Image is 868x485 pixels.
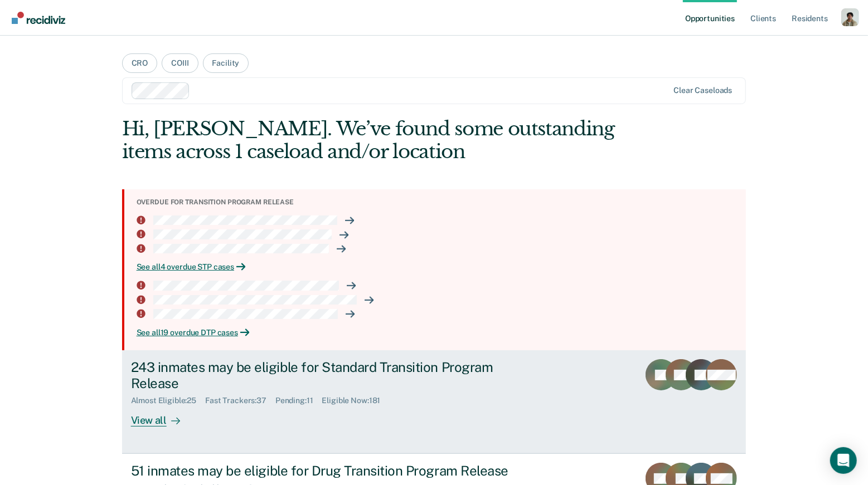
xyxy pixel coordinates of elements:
[841,8,859,26] button: Profile dropdown button
[122,350,746,454] a: 243 inmates may be eligible for Standard Transition Program ReleaseAlmost Eligible:25Fast Tracker...
[830,447,857,474] div: Open Intercom Messenger
[162,53,198,73] button: COIII
[131,359,522,391] div: 243 inmates may be eligible for Standard Transition Program Release
[275,396,322,405] div: Pending : 11
[137,198,738,206] div: Overdue for transition program release
[673,86,732,95] div: Clear caseloads
[137,328,738,337] div: See all 19 overdue DTP cases
[131,405,193,427] div: View all
[122,53,158,73] button: CRO
[131,463,522,479] div: 51 inmates may be eligible for Drug Transition Program Release
[137,262,738,272] a: See all4 overdue STP cases
[12,12,65,24] img: Recidiviz
[205,396,275,405] div: Fast Trackers : 37
[203,53,249,73] button: Facility
[137,328,738,337] a: See all19 overdue DTP cases
[131,396,206,405] div: Almost Eligible : 25
[137,262,738,272] div: See all 4 overdue STP cases
[322,396,390,405] div: Eligible Now : 181
[122,117,622,163] div: Hi, [PERSON_NAME]. We’ve found some outstanding items across 1 caseload and/or location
